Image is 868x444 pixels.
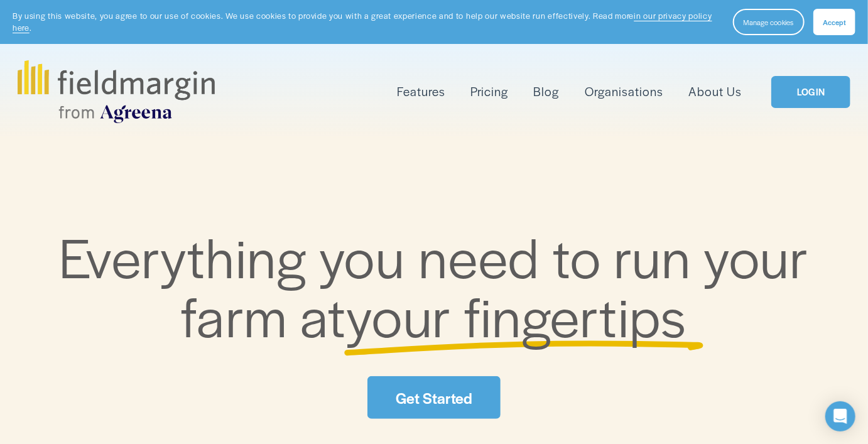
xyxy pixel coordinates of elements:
[744,17,794,27] span: Manage cookies
[823,17,846,27] span: Accept
[771,76,850,108] a: LOGIN
[813,9,855,35] button: Accept
[825,401,855,431] div: Open Intercom Messenger
[397,83,445,100] span: Features
[471,82,509,102] a: Pricing
[534,82,560,102] a: Blog
[585,82,663,102] a: Organisations
[397,82,445,102] a: folder dropdown
[733,9,805,35] button: Manage cookies
[13,10,712,33] a: in our privacy policy here
[59,217,822,353] span: Everything you need to run your farm at
[18,60,215,123] img: fieldmargin.com
[688,82,742,102] a: About Us
[13,10,720,34] p: By using this website, you agree to our use of cookies. We use cookies to provide you with a grea...
[346,276,687,353] span: your fingertips
[367,376,501,419] a: Get Started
